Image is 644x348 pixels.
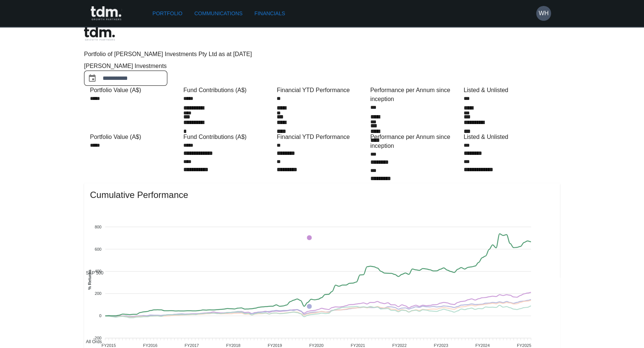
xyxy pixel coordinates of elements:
[351,343,365,348] tspan: FY2021
[80,339,102,344] span: All Ords
[87,270,92,290] text: % Returns
[93,336,102,340] tspan: -200
[251,7,288,20] a: Financials
[84,62,196,71] div: [PERSON_NAME] Investments
[95,291,102,296] tspan: 200
[185,343,199,348] tspan: FY2017
[536,6,551,21] button: WH
[102,343,116,348] tspan: FY2015
[95,269,102,273] tspan: 400
[370,86,461,104] div: Performance per Annum since inception
[191,7,246,20] a: Communications
[476,343,490,348] tspan: FY2024
[183,133,274,142] div: Fund Contributions (A$)
[392,343,407,348] tspan: FY2022
[517,343,531,348] tspan: FY2025
[84,50,560,59] p: Portfolio of [PERSON_NAME] Investments Pty Ltd as at [DATE]
[370,133,461,150] div: Performance per Annum since inception
[268,343,282,348] tspan: FY2019
[90,133,180,142] div: Portfolio Value (A$)
[95,224,102,229] tspan: 800
[539,9,549,18] h6: WH
[99,313,102,318] tspan: 0
[434,343,448,348] tspan: FY2023
[90,189,554,201] span: Cumulative Performance
[143,343,158,348] tspan: FY2016
[85,71,100,86] button: Choose date, selected date is Aug 31, 2025
[183,86,274,95] div: Fund Contributions (A$)
[90,86,180,95] div: Portfolio Value (A$)
[309,343,324,348] tspan: FY2020
[226,343,241,348] tspan: FY2018
[464,86,554,95] div: Listed & Unlisted
[277,133,367,142] div: Financial YTD Performance
[95,247,102,251] tspan: 600
[277,86,367,95] div: Financial YTD Performance
[149,7,186,20] a: Portfolio
[464,133,554,142] div: Listed & Unlisted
